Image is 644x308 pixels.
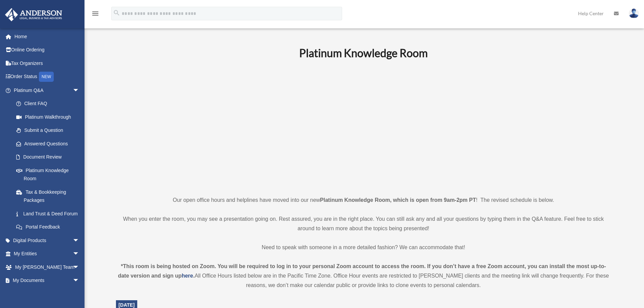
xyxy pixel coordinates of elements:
div: All Office Hours listed below are in the Pacific Time Zone. Office Hour events are restricted to ... [116,262,611,290]
span: [DATE] [119,302,135,308]
span: arrow_drop_down [73,84,86,97]
strong: . [193,273,194,279]
p: When you enter the room, you may see a presentation going on. Rest assured, you are in the right ... [116,214,611,233]
a: Submit a Question [9,124,90,137]
a: Platinum Walkthrough [9,110,90,124]
a: Document Review [9,150,90,164]
a: My [PERSON_NAME] Teamarrow_drop_down [5,260,90,274]
a: Portal Feedback [9,220,90,234]
a: here [182,273,193,279]
a: Digital Productsarrow_drop_down [5,234,90,247]
a: Land Trust & Deed Forum [9,207,90,220]
a: menu [91,12,99,18]
a: My Entitiesarrow_drop_down [5,247,90,261]
strong: Platinum Knowledge Room, which is open from 9am-2pm PT [320,197,476,203]
a: Online Ordering [5,43,90,57]
a: Client FAQ [9,97,90,111]
p: Need to speak with someone in a more detailed fashion? We can accommodate that! [116,243,611,252]
p: Our open office hours and helplines have moved into our new ! The revised schedule is below. [116,195,611,205]
a: Platinum Knowledge Room [9,164,86,185]
b: Platinum Knowledge Room [299,46,428,60]
a: Tax Organizers [5,56,90,70]
img: Anderson Advisors Platinum Portal [3,8,64,21]
strong: *This room is being hosted on Zoom. You will be required to log in to your personal Zoom account ... [118,263,606,279]
span: arrow_drop_down [73,260,86,274]
i: search [113,9,120,17]
a: Home [5,30,90,43]
a: My Documentsarrow_drop_down [5,274,90,287]
img: User Pic [629,8,639,18]
span: arrow_drop_down [73,274,86,288]
a: Platinum Q&Aarrow_drop_down [5,84,90,97]
iframe: 231110_Toby_KnowledgeRoom [262,69,465,183]
a: Answered Questions [9,137,90,150]
a: Order StatusNEW [5,70,90,84]
i: menu [91,9,99,18]
span: arrow_drop_down [73,247,86,261]
span: arrow_drop_down [73,234,86,247]
div: NEW [39,72,54,82]
a: Tax & Bookkeeping Packages [9,185,90,207]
